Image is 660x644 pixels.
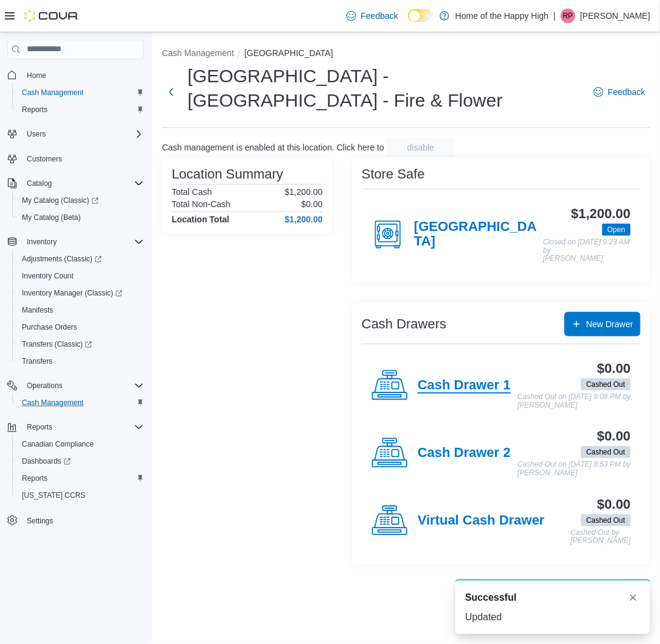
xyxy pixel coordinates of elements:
[12,250,149,267] a: Adjustments (Classic)
[408,9,434,22] input: Dark Mode
[27,381,63,391] span: Operations
[12,209,149,226] button: My Catalog (Beta)
[586,318,633,330] span: New Drawer
[2,175,149,192] button: Catalog
[12,84,149,101] button: Cash Management
[301,199,323,209] p: $0.00
[22,235,61,249] button: Inventory
[22,473,47,483] span: Reports
[17,85,88,100] a: Cash Management
[22,420,57,434] button: Reports
[22,68,51,83] a: Home
[22,151,144,166] span: Customers
[17,85,144,100] span: Cash Management
[12,453,149,470] a: Dashboards
[17,269,79,283] a: Inventory Count
[12,267,149,285] button: Inventory Count
[361,10,398,22] span: Feedback
[465,590,516,605] span: Successful
[22,378,68,393] button: Operations
[27,71,46,80] span: Home
[12,487,149,504] button: [US_STATE] CCRS
[408,22,409,23] span: Dark Mode
[17,303,144,317] span: Manifests
[22,127,144,141] span: Users
[2,419,149,436] button: Reports
[465,590,641,605] div: Notification
[2,66,149,84] button: Home
[597,361,631,376] h3: $0.00
[22,105,47,115] span: Reports
[362,317,446,331] h3: Cash Drawers
[27,422,52,432] span: Reports
[564,312,641,336] button: New Drawer
[387,138,455,157] button: disable
[22,378,144,393] span: Operations
[162,48,234,58] button: Cash Management
[17,488,144,503] span: Washington CCRS
[580,9,650,23] p: [PERSON_NAME]
[27,129,46,139] span: Users
[12,285,149,302] a: Inventory Manager (Classic)
[17,454,144,469] span: Dashboards
[17,437,99,451] a: Canadian Compliance
[22,456,71,466] span: Dashboards
[22,398,83,408] span: Cash Management
[17,471,144,486] span: Reports
[285,187,323,197] p: $1,200.00
[563,9,574,23] span: RP
[17,193,104,208] a: My Catalog (Classic)
[581,378,631,391] span: Cashed Out
[17,210,144,225] span: My Catalog (Beta)
[22,356,52,366] span: Transfers
[22,152,67,166] a: Customers
[570,529,631,545] p: Cashed Out by [PERSON_NAME]
[626,590,641,605] button: Dismiss toast
[12,101,149,118] button: Reports
[22,271,74,281] span: Inventory Count
[602,224,631,236] span: Open
[22,235,144,249] span: Inventory
[17,252,107,266] a: Adjustments (Classic)
[407,141,434,154] span: disable
[608,86,645,98] span: Feedback
[22,254,102,264] span: Adjustments (Classic)
[22,88,83,97] span: Cash Management
[455,9,549,23] p: Home of the Happy High
[172,199,231,209] h6: Total Non-Cash
[12,394,149,411] button: Cash Management
[27,179,52,188] span: Catalog
[2,511,149,529] button: Settings
[17,454,75,469] a: Dashboards
[571,207,631,221] h3: $1,200.00
[589,80,650,104] a: Feedback
[22,420,144,434] span: Reports
[12,192,149,209] a: My Catalog (Classic)
[597,497,631,512] h3: $0.00
[586,447,625,458] span: Cashed Out
[17,320,82,334] a: Purchase Orders
[12,353,149,370] button: Transfers
[17,471,52,486] a: Reports
[27,516,53,526] span: Settings
[12,436,149,453] button: Canadian Compliance
[17,210,86,225] a: My Catalog (Beta)
[17,102,144,117] span: Reports
[2,150,149,168] button: Customers
[12,470,149,487] button: Reports
[553,9,556,23] p: |
[22,512,144,528] span: Settings
[17,286,127,300] a: Inventory Manager (Classic)
[586,379,625,390] span: Cashed Out
[17,395,88,410] a: Cash Management
[2,233,149,250] button: Inventory
[17,303,58,317] a: Manifests
[27,237,57,247] span: Inventory
[22,339,92,349] span: Transfers (Classic)
[342,4,403,28] a: Feedback
[418,445,511,461] h4: Cash Drawer 2
[12,336,149,353] a: Transfers (Classic)
[543,238,631,263] p: Closed on [DATE] 9:23 AM by [PERSON_NAME]
[17,102,52,117] a: Reports
[465,610,641,625] div: Updated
